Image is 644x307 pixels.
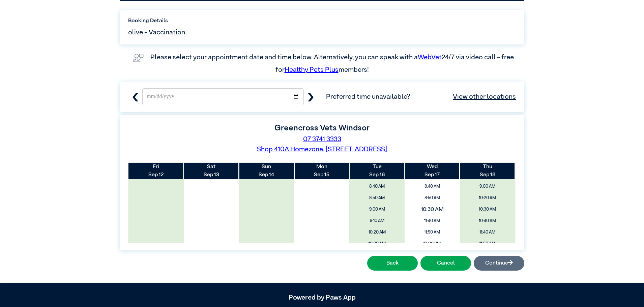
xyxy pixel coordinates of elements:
[303,136,341,143] a: 07 3741 3333
[326,92,516,102] span: Preferred time unavailable?
[399,203,465,216] span: 10:30 AM
[407,227,458,237] span: 11:50 AM
[150,54,515,73] label: Please select your appointment date and time below. Alternatively, you can speak with a 24/7 via ...
[453,92,516,102] a: View other locations
[460,163,515,179] th: Sep 18
[239,163,294,179] th: Sep 14
[420,256,471,271] button: Cancel
[407,193,458,203] span: 8:50 AM
[462,193,513,203] span: 10:20 AM
[418,54,442,61] a: WebVet
[407,216,458,226] span: 11:40 AM
[407,182,458,191] span: 8:40 AM
[352,227,402,237] span: 10:20 AM
[257,146,387,153] a: Shop 410A Homezone, [STREET_ADDRESS]
[294,163,349,179] th: Sep 15
[184,163,239,179] th: Sep 13
[407,239,458,249] span: 12:00 PM
[285,66,339,73] a: Healthy Pets Plus
[352,239,402,249] span: 10:30 AM
[128,27,185,37] span: olive - Vaccination
[462,216,513,226] span: 10:40 AM
[349,163,405,179] th: Sep 16
[462,239,513,249] span: 11:50 AM
[462,205,513,214] span: 10:30 AM
[352,216,402,226] span: 9:10 AM
[352,182,402,191] span: 8:40 AM
[352,193,402,203] span: 8:50 AM
[405,163,460,179] th: Sep 17
[120,294,524,302] h5: Powered by Paws App
[352,205,402,214] span: 9:00 AM
[274,124,370,132] label: Greencross Vets Windsor
[462,227,513,237] span: 11:40 AM
[130,51,146,65] img: vet
[367,256,418,271] button: Back
[128,163,184,179] th: Sep 12
[128,17,516,25] label: Booking Details
[462,182,513,191] span: 9:00 AM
